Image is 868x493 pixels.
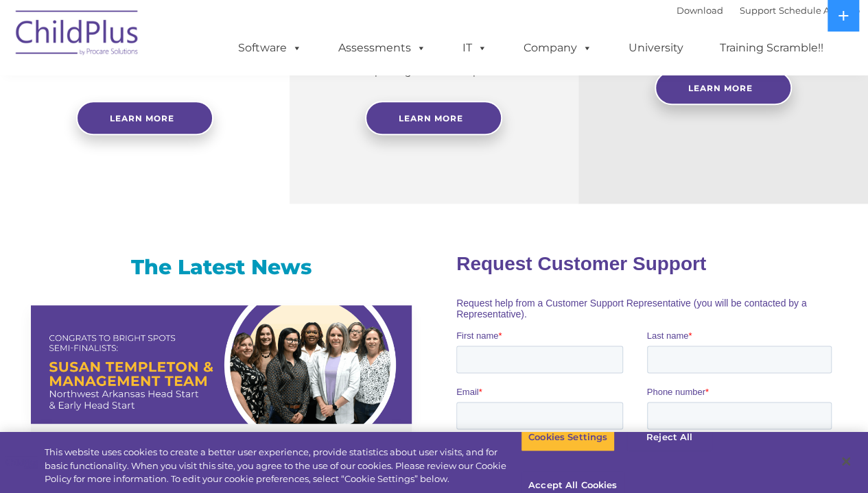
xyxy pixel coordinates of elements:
a: Support [740,5,776,16]
img: ChildPlus by Procare Solutions [9,1,146,69]
a: Software [224,34,316,62]
span: Learn More [399,113,463,123]
span: Learn More [688,83,753,93]
button: Cookies Settings [521,423,615,452]
a: Learn more [76,101,213,135]
a: Schedule A Demo [779,5,860,16]
a: Company [510,34,606,62]
span: Last name [191,91,233,101]
a: Download [677,5,723,16]
button: Close [831,446,861,477]
span: Phone number [191,147,249,157]
div: This website uses cookies to create a better user experience, provide statistics about user visit... [45,446,521,486]
span: Learn more [110,113,174,123]
a: Training Scramble!! [706,34,837,62]
a: Learn More [365,101,502,135]
button: Reject All [626,423,712,452]
h3: The Latest News [31,254,412,281]
a: Learn More [655,71,792,105]
a: Assessments [325,34,440,62]
a: University [615,34,697,62]
a: IT [449,34,501,62]
font: | [677,5,860,16]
